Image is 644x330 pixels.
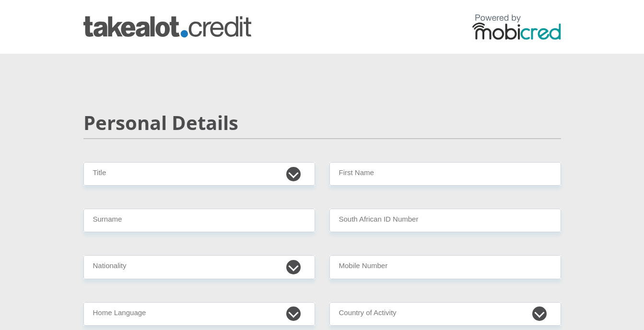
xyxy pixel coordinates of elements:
input: ID Number [329,209,561,232]
img: takealot_credit logo [83,16,251,37]
img: powered by mobicred logo [472,14,561,40]
input: Surname [83,209,315,232]
h2: Personal Details [83,111,561,134]
input: First Name [329,162,561,186]
input: Contact Number [329,255,561,279]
